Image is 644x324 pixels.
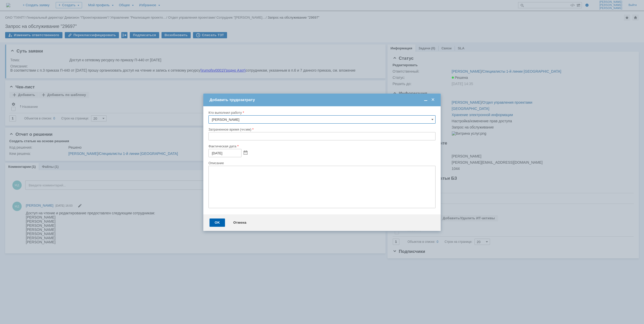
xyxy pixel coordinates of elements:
[208,145,434,148] div: Фактическая дата
[208,161,434,165] div: Описание
[208,128,434,131] div: Затраченное время (чч:мм)
[430,97,436,102] span: Закрыть
[208,111,434,114] div: Кто выполнил работу
[210,97,436,102] div: Добавить трудозатрату
[423,97,428,102] span: Свернуть (Ctrl + M)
